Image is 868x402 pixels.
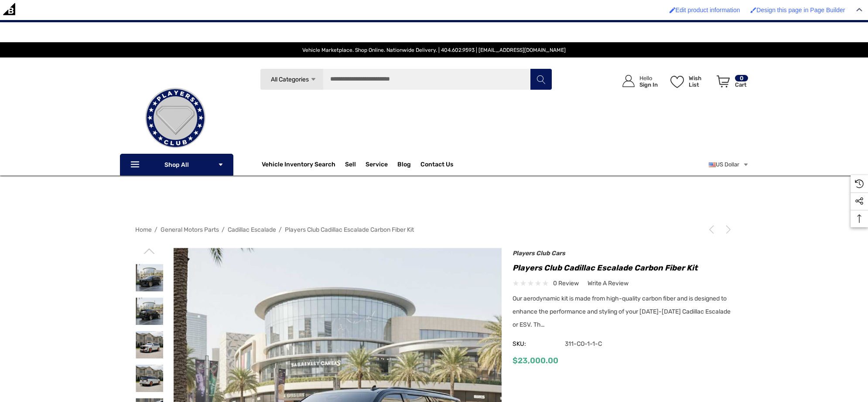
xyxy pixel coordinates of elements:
span: Design this page in Page Builder [756,7,845,14]
a: USD [709,156,749,173]
button: Search [530,68,552,90]
svg: Top [851,214,868,223]
a: Service [366,161,388,170]
a: Cadillac Escalade [228,226,276,233]
a: Vehicle Inventory Search [262,161,335,170]
span: Edit product information [676,7,740,14]
a: Previous [707,225,719,234]
nav: Breadcrumb [135,222,733,237]
span: 311-CO-1-1-C [556,338,602,350]
p: Sign In [639,81,658,88]
a: Home [135,226,152,233]
a: Cart with 0 items [713,66,749,100]
img: Enabled brush for product edit [670,7,676,13]
a: All Categories Icon Arrow Down Icon Arrow Up [260,68,323,90]
span: All Categories [271,76,309,83]
span: 0 review [553,278,579,289]
span: Vehicle Marketplace. Shop Online. Nationwide Delivery. | 404.602.9593 | [EMAIL_ADDRESS][DOMAIN_NAME] [302,47,566,53]
svg: Icon User Account [622,75,635,87]
h1: Players Club Cadillac Escalade Carbon Fiber Kit [513,261,733,275]
svg: Icon Arrow Down [218,162,224,168]
a: Wish List Wish List [666,66,713,96]
p: Wish List [689,75,712,88]
img: Players Club Cadillac Escalade Carbon Fiber Kit For Sale [136,297,163,325]
a: Blog [397,161,411,170]
svg: Review Your Cart [717,75,730,88]
span: Write a Review [588,280,629,287]
span: SKU: [513,338,556,350]
p: 0 [735,75,748,81]
svg: Icon Line [130,160,143,170]
img: Players Club | Cars For Sale [132,74,219,162]
a: Write a Review [588,278,629,289]
img: Players Club Cadillac Escalade Carbon Fiber Kit For Sale [136,365,163,392]
p: Hello [639,75,658,81]
span: $23,000.00 [513,356,558,365]
a: General Motors Parts [161,226,219,233]
img: Players Club Cadillac Escalade Carbon Fiber Kit For Sale [136,331,163,358]
svg: Recently Viewed [855,179,864,188]
span: Sell [345,161,356,170]
a: Players Club Cars [513,250,565,257]
img: Players Club Cadillac Escalade Carbon Fiber Kit For Sale [136,264,163,291]
a: Sign in [612,66,662,96]
span: Our aerodynamic kit is made from high-quality carbon fiber and is designed to enhance the perform... [513,295,731,328]
a: Next [721,225,733,234]
p: Shop All [120,154,233,176]
p: Cart [735,81,748,88]
a: Sell [345,156,366,173]
img: Close Admin Bar [856,8,862,12]
a: Players Club Cadillac Escalade Carbon Fiber Kit [285,226,414,233]
a: Contact Us [420,161,453,170]
img: Enabled brush for page builder edit. [750,7,756,13]
svg: Social Media [855,197,864,206]
svg: Icon Arrow Down [310,76,317,83]
a: Enabled brush for page builder edit. Design this page in Page Builder [746,2,849,18]
svg: Go to slide 2 of 2 [144,246,155,257]
a: Enabled brush for product edit Edit product information [665,2,745,18]
svg: Wish List [670,76,684,88]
